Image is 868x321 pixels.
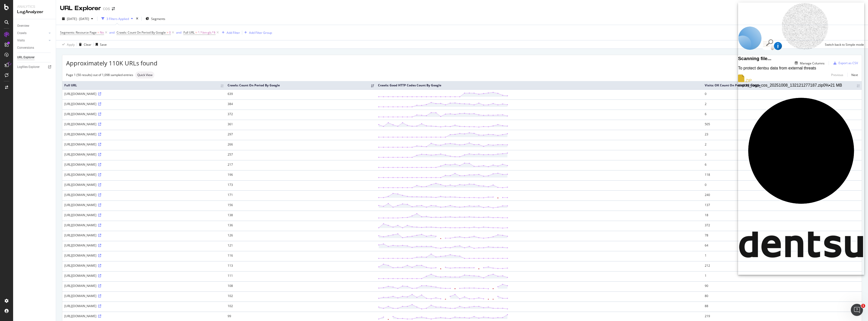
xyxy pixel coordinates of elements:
div: Overview [17,23,29,29]
button: Add Filter [220,30,240,36]
td: 80 [703,291,862,302]
div: Save [100,42,107,47]
button: and [176,30,181,35]
td: 126 [226,231,376,241]
button: 3 Filters Applied [99,15,135,23]
a: Logfiles Explorer [17,64,52,70]
div: URL Explorer [17,55,35,60]
div: [URL][DOMAIN_NAME] [64,284,224,288]
div: [URL][DOMAIN_NAME] [64,152,224,157]
button: [DATE] - [DATE] [60,15,95,23]
span: Segments [151,17,165,21]
div: [URL][DOMAIN_NAME] [64,213,224,217]
td: 116 [226,251,376,261]
iframe: Intercom live chat [851,304,863,316]
span: [DATE] - [DATE] [67,17,89,21]
div: Add Filter [227,31,240,35]
div: [URL][DOMAIN_NAME] [64,172,224,177]
td: 78 [703,231,862,241]
div: [URL][DOMAIN_NAME] [64,183,224,187]
th: Full URL: activate to sort column ascending [62,81,226,89]
th: Visits: OK Count On Period By Google: activate to sort column ascending [703,81,862,89]
td: 137 [703,201,862,211]
td: 102 [226,302,376,312]
button: Apply [60,40,75,48]
td: 108 [226,281,376,291]
td: 102 [226,291,376,302]
td: 173 [226,180,376,190]
span: Segments: Resource Page [60,30,97,35]
div: Crawls [17,31,26,36]
a: Overview [17,23,52,29]
span: > [167,30,168,35]
td: 1 [703,251,862,261]
div: COS [103,6,110,11]
span: = [97,30,99,35]
td: 257 [226,150,376,160]
div: [URL][DOMAIN_NAME] [64,253,224,258]
a: Crawls [17,31,47,36]
td: 372 [226,110,376,120]
td: 118 [703,170,862,180]
td: 372 [703,221,862,231]
div: 3 Filters Applied [106,17,129,21]
span: No [100,29,104,36]
td: 217 [226,160,376,170]
span: 1 [861,304,865,308]
div: times [135,16,139,21]
td: 138 [226,211,376,221]
td: 212 [703,261,862,271]
div: [URL][DOMAIN_NAME] [64,294,224,298]
td: 3 [703,150,862,160]
button: Clear [77,40,91,48]
span: Full URL [183,30,195,35]
div: [URL][DOMAIN_NAME] [64,132,224,136]
div: [URL][DOMAIN_NAME] [64,243,224,248]
td: 297 [226,130,376,140]
td: 156 [226,201,376,211]
td: 240 [703,190,862,201]
td: 0 [703,89,862,100]
div: and [109,30,115,35]
span: Quick View [137,73,152,77]
div: [URL][DOMAIN_NAME] [64,162,224,167]
td: 23 [703,130,862,140]
div: Clear [84,42,91,47]
div: Visits [17,38,25,43]
button: Save [94,40,107,48]
td: 171 [226,190,376,201]
div: arrow-right-arrow-left [112,7,115,11]
td: 2 [703,140,862,150]
td: 505 [703,120,862,130]
td: 136 [226,221,376,231]
div: [URL][DOMAIN_NAME] [64,142,224,146]
span: Crawls: Count On Period By Google [117,30,166,35]
span: Approximately 110K URLs found [66,59,157,67]
div: Analytics [17,4,52,9]
td: 361 [226,120,376,130]
a: URL Explorer [17,55,52,60]
div: Add Filter Group [249,31,272,35]
div: URL Explorer [60,4,101,13]
div: [URL][DOMAIN_NAME] [64,193,224,197]
td: 1 [703,271,862,281]
div: [URL][DOMAIN_NAME] [64,122,224,126]
button: Segments [144,15,167,23]
td: 88 [703,302,862,312]
div: [URL][DOMAIN_NAME] [64,112,224,116]
td: 6 [703,110,862,120]
div: [URL][DOMAIN_NAME] [64,314,224,318]
div: LogAnalyzer [17,9,52,15]
th: Crawls: Good HTTP Codes Count By Google [376,81,702,89]
td: 266 [226,140,376,150]
div: neutral label [135,71,154,79]
td: 384 [226,100,376,110]
td: 113 [226,261,376,271]
div: Apply [67,42,75,47]
button: Add Filter Group [242,30,272,36]
td: 6 [703,160,862,170]
div: Page 1 (50 results) out of 1,098 sampled entries [66,73,133,77]
div: Conversions [17,45,34,51]
div: Logfiles Explorer [17,64,40,70]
